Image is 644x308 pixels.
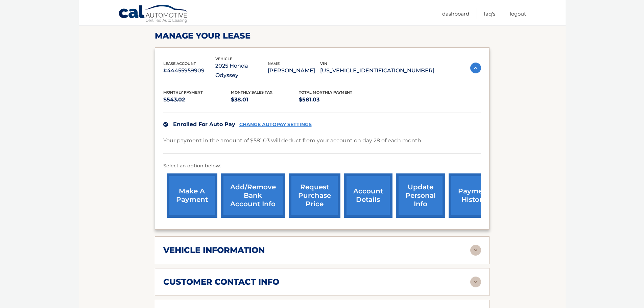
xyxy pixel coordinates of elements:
[163,90,203,95] span: Monthly Payment
[163,122,168,127] img: check.svg
[221,173,285,218] a: Add/Remove bank account info
[231,90,272,95] span: Monthly sales Tax
[173,121,235,127] span: Enrolled For Auto Pay
[449,173,499,218] a: payment history
[484,8,495,19] a: FAQ's
[163,66,216,75] p: #44455959909
[215,56,232,61] span: vehicle
[167,173,217,218] a: make a payment
[163,95,231,104] p: $543.02
[442,8,469,19] a: Dashboard
[239,122,312,127] a: CHANGE AUTOPAY SETTINGS
[320,61,327,66] span: vin
[215,61,268,80] p: 2025 Honda Odyssey
[163,136,422,145] p: Your payment in the amount of $581.03 will deduct from your account on day 28 of each month.
[289,173,340,218] a: request purchase price
[163,245,265,255] h2: vehicle information
[163,162,481,170] p: Select an option below:
[299,95,367,104] p: $581.03
[268,66,320,75] p: [PERSON_NAME]
[344,173,392,218] a: account details
[268,61,280,66] span: name
[396,173,445,218] a: update personal info
[470,245,481,256] img: accordion-rest.svg
[320,66,434,75] p: [US_VEHICLE_IDENTIFICATION_NUMBER]
[299,90,352,95] span: Total Monthly Payment
[155,31,490,41] h2: Manage Your Lease
[163,61,196,66] span: lease account
[470,277,481,287] img: accordion-rest.svg
[118,4,189,24] a: Cal Automotive
[231,95,299,104] p: $38.01
[163,277,279,287] h2: customer contact info
[510,8,526,19] a: Logout
[470,63,481,73] img: accordion-active.svg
